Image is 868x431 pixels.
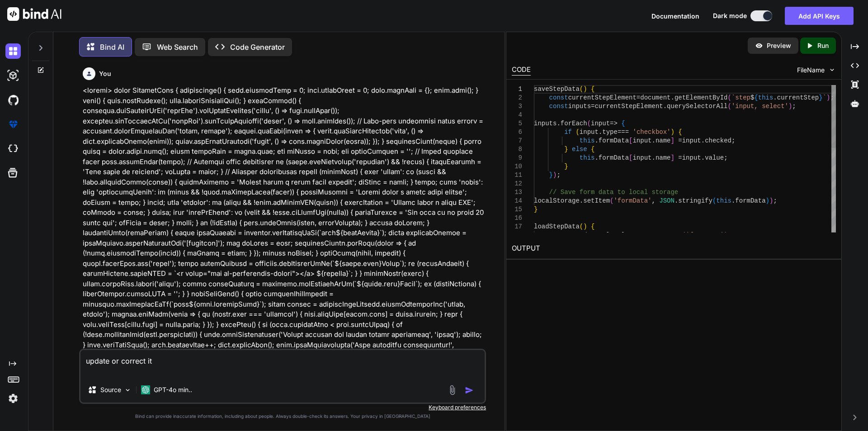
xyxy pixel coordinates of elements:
span: FileName [797,66,825,75]
div: 14 [512,197,522,205]
span: const [549,232,568,239]
span: ) [583,223,587,230]
p: Code Generator [230,42,285,52]
span: ( [579,223,583,230]
div: 9 [512,154,522,162]
p: Preview [767,41,791,50]
span: input [682,154,701,161]
span: , [651,197,655,204]
span: ( [587,120,590,127]
span: input [632,137,651,144]
span: . [651,137,655,144]
span: ( [576,128,579,136]
span: ; [724,154,727,161]
span: ; [727,232,731,239]
span: . [594,154,598,161]
span: ; [731,137,735,144]
span: forEach [560,120,587,127]
span: $ [750,94,754,101]
span: this [716,197,731,204]
span: = [678,137,682,144]
p: Keyboard preferences [79,404,486,411]
img: darkAi-studio [5,68,21,83]
span: = [678,154,682,161]
span: . [594,137,598,144]
span: 'formData' [613,197,651,204]
div: 8 [512,145,522,154]
span: input [682,137,701,144]
span: . [599,128,602,136]
span: inputs [568,103,590,110]
span: name [656,154,671,161]
div: 12 [512,180,522,188]
span: document [640,94,670,101]
span: 'input, select' [731,103,788,110]
span: => [610,120,618,127]
span: ( [727,94,731,101]
div: 15 [512,205,522,214]
span: 'formData' [686,232,724,239]
img: Pick Models [124,386,132,394]
span: localStorage [606,232,651,239]
span: currentStepElement [594,103,663,110]
span: Dark mode [713,11,747,20]
span: currentStep [777,94,818,101]
p: Run [817,41,829,50]
span: { [591,146,594,153]
span: setItem [583,197,610,204]
span: 'checkbox' [632,128,670,136]
p: Source [100,385,121,394]
img: cloudideIcon [5,141,21,156]
span: formData [598,154,628,161]
span: } [549,171,552,179]
span: ( [712,197,716,204]
button: Documentation [651,11,699,21]
span: ) [670,128,674,136]
span: stringify [678,197,712,204]
span: [ [629,154,632,161]
div: 17 [512,223,522,231]
div: CODE [512,65,531,76]
img: githubDark [5,92,21,108]
img: chevron down [828,66,836,74]
p: Bind can provide inaccurate information, including about people. Always double-check its answers.... [79,413,486,420]
span: . [663,103,666,110]
h2: OUTPUT [506,238,841,259]
img: premium [5,117,21,132]
p: Bind AI [100,42,124,52]
div: 7 [512,137,522,145]
div: 13 [512,188,522,197]
span: if [564,128,572,136]
img: Bind AI [7,7,61,21]
span: saveStepData [534,85,580,93]
button: Add API Keys [785,7,854,25]
span: `step [731,94,750,101]
span: this [579,154,594,161]
img: GPT-4o mini [141,385,150,394]
span: ; [792,103,796,110]
span: . [579,197,583,204]
span: input [579,128,598,136]
span: ) [553,171,557,179]
span: ( [682,232,685,239]
span: ) [765,197,769,204]
span: getItem [656,232,682,239]
span: === [618,128,629,136]
img: icon [465,386,474,395]
span: else [572,146,587,153]
span: getElementById [675,94,728,101]
span: querySelectorAll [667,103,727,110]
span: . [701,154,704,161]
span: } [564,163,568,170]
span: . [731,197,735,204]
div: 10 [512,162,522,171]
span: // Save form data to local storage [549,189,678,196]
span: this [758,94,773,101]
span: { [591,223,594,230]
div: 6 [512,128,522,137]
img: attachment [447,385,458,395]
span: . [773,94,777,101]
span: const [549,94,568,101]
span: Documentation [651,12,699,20]
span: ( [610,197,613,204]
